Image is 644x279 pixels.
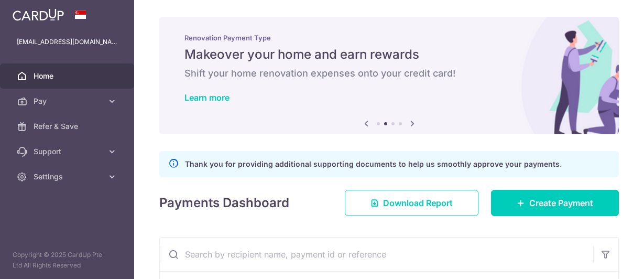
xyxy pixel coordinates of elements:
p: Thank you for providing additional supporting documents to help us smoothly approve your payments. [185,158,562,170]
img: CardUp [13,8,64,21]
img: Renovation banner [159,17,619,134]
span: Settings [34,171,103,182]
a: Create Payment [491,190,619,216]
input: Search by recipient name, payment id or reference [160,238,593,271]
p: Renovation Payment Type [184,34,594,42]
span: Home [34,71,103,81]
span: Pay [34,96,103,106]
h6: Shift your home renovation expenses onto your credit card! [184,67,594,80]
a: Download Report [345,190,478,216]
span: Create Payment [529,197,593,209]
span: Refer & Save [34,121,103,132]
span: Support [34,146,103,157]
h4: Payments Dashboard [159,194,289,212]
iframe: Opens a widget where you can find more information [577,248,634,274]
a: Learn more [184,92,230,103]
p: [EMAIL_ADDRESS][DOMAIN_NAME] [17,37,117,47]
span: Download Report [383,197,453,209]
h5: Makeover your home and earn rewards [184,46,594,63]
